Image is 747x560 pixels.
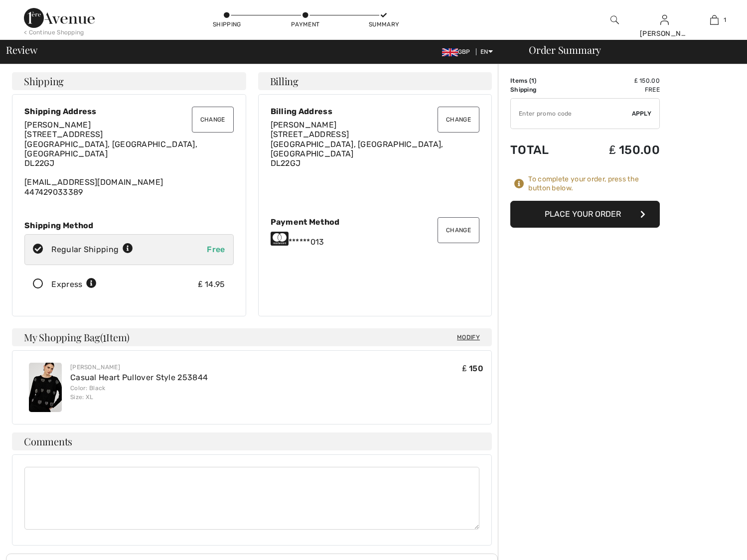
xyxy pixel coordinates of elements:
[6,45,37,55] span: Review
[640,28,689,39] div: [PERSON_NAME]
[24,120,234,197] div: [EMAIL_ADDRESS][DOMAIN_NAME] 447429033389
[724,15,726,24] span: 1
[480,48,493,55] span: EN
[12,328,492,346] h4: My Shopping Bag
[70,363,208,372] div: [PERSON_NAME]
[29,363,62,412] img: Casual Heart Pullover Style 253844
[192,107,234,133] button: Change
[442,48,458,56] img: UK Pound
[369,20,399,29] div: Summary
[271,120,337,130] span: [PERSON_NAME]
[271,217,480,227] div: Payment Method
[457,332,480,342] span: Modify
[271,107,480,116] div: Billing Address
[24,467,479,530] textarea: Comments
[24,130,197,168] span: [STREET_ADDRESS] [GEOGRAPHIC_DATA], [GEOGRAPHIC_DATA], [GEOGRAPHIC_DATA] DL22GJ
[710,14,719,26] img: My Bag
[442,48,474,55] span: GBP
[103,330,106,343] span: 1
[24,107,234,116] div: Shipping Address
[575,76,660,85] td: ₤ 150.00
[51,244,133,256] div: Regular Shipping
[531,77,534,84] span: 1
[610,14,619,26] img: search the website
[528,175,660,193] div: To complete your order, press the button below.
[270,76,299,86] span: Billing
[510,201,660,228] button: Place Your Order
[690,14,739,26] a: 1
[575,85,660,94] td: Free
[207,245,225,254] span: Free
[70,373,208,382] a: Casual Heart Pullover Style 253844
[12,432,492,450] h4: Comments
[438,107,479,133] button: Change
[462,364,483,373] span: ₤ 150
[510,85,575,94] td: Shipping
[291,20,320,29] div: Payment
[198,279,225,290] div: ₤ 14.95
[24,28,84,37] div: < Continue Shopping
[660,14,669,26] img: My Info
[511,99,632,129] input: Promo code
[212,20,242,29] div: Shipping
[271,130,444,168] span: [STREET_ADDRESS] [GEOGRAPHIC_DATA], [GEOGRAPHIC_DATA], [GEOGRAPHIC_DATA] DL22GJ
[517,45,741,55] div: Order Summary
[24,221,234,230] div: Shipping Method
[632,109,652,118] span: Apply
[660,15,669,24] a: Sign In
[24,120,91,130] span: [PERSON_NAME]
[24,8,95,28] img: 1ère Avenue
[100,330,130,344] span: ( Item)
[510,76,575,85] td: Items ( )
[575,133,660,167] td: ₤ 150.00
[70,384,208,402] div: Color: Black Size: XL
[24,76,64,86] span: Shipping
[510,133,575,167] td: Total
[438,217,479,243] button: Change
[51,279,97,290] div: Express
